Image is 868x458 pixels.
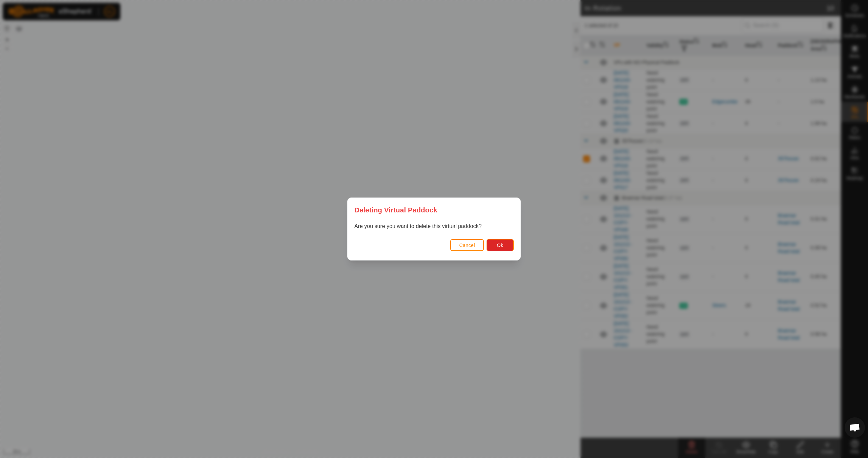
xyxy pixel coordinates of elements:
span: Cancel [459,243,475,248]
span: Deleting Virtual Paddock [354,205,437,215]
div: Open chat [845,417,865,438]
span: Ok [497,243,504,248]
p: Are you sure you want to delete this virtual paddock? [354,222,514,230]
button: Cancel [450,239,484,251]
button: Ok [487,239,514,251]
